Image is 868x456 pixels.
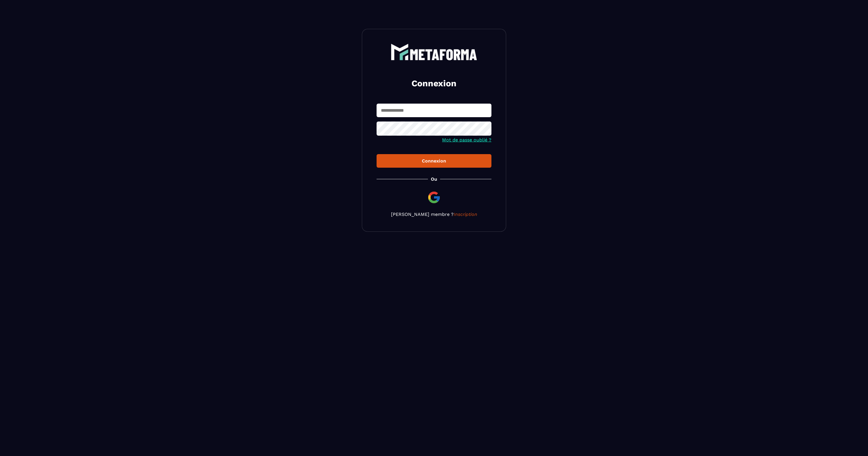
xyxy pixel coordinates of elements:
[454,212,477,217] a: Inscription
[391,44,477,60] img: logo
[431,176,437,182] p: Ou
[381,158,487,164] div: Connexion
[377,154,491,168] button: Connexion
[377,212,491,217] p: [PERSON_NAME] membre ?
[427,190,441,204] img: google
[377,44,491,60] a: logo
[442,137,491,143] a: Mot de passe oublié ?
[384,78,484,89] h2: Connexion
